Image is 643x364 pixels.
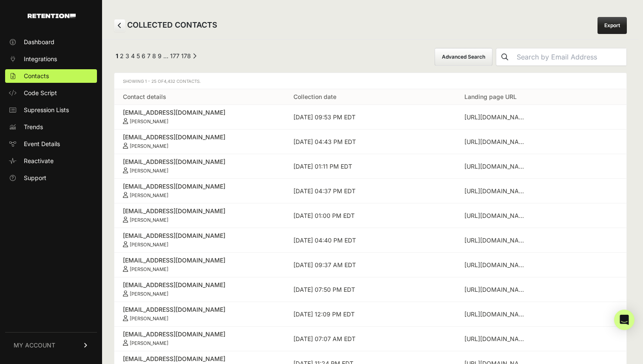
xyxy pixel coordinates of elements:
[123,256,276,272] a: [EMAIL_ADDRESS][DOMAIN_NAME] [PERSON_NAME]
[5,154,97,168] a: Reactivate
[464,285,528,294] div: https://www.normalfolks.us/podcast/trailer-hwsdp-w7can-trssa-gt4x7-g8dzx-6s8rz-blrf3-kbsbd-xrdzy-...
[130,242,168,248] small: [PERSON_NAME]
[24,55,57,63] span: Integrations
[123,108,276,124] a: [EMAIL_ADDRESS][DOMAIN_NAME] [PERSON_NAME]
[285,228,455,253] td: [DATE] 04:40 PM EDT
[464,138,528,146] div: https://www.normalfolks.us/
[181,52,191,59] a: Page 178
[170,52,179,59] a: Page 177
[285,302,455,327] td: [DATE] 12:09 PM EDT
[285,154,455,179] td: [DATE] 01:11 PM EDT
[114,19,217,32] h2: COLLECTED CONTACTS
[131,52,135,59] a: Page 4
[513,48,626,65] input: Search by Email Address
[28,14,76,18] img: Retention.com
[123,158,276,174] a: [EMAIL_ADDRESS][DOMAIN_NAME] [PERSON_NAME]
[24,106,69,114] span: Supression Lists
[130,192,168,198] small: [PERSON_NAME]
[24,123,43,131] span: Trends
[123,158,276,166] div: [EMAIL_ADDRESS][DOMAIN_NAME]
[5,120,97,134] a: Trends
[435,48,492,66] button: Advanced Search
[5,103,97,117] a: Supression Lists
[137,52,140,59] a: Page 5
[123,93,166,100] a: Contact details
[5,69,97,83] a: Contacts
[130,143,168,149] small: [PERSON_NAME]
[123,305,276,322] a: [EMAIL_ADDRESS][DOMAIN_NAME] [PERSON_NAME]
[130,291,168,297] small: [PERSON_NAME]
[285,253,455,277] td: [DATE] 09:37 AM EDT
[130,340,168,346] small: [PERSON_NAME]
[130,119,168,124] small: [PERSON_NAME]
[123,133,276,141] div: [EMAIL_ADDRESS][DOMAIN_NAME]
[164,79,201,84] span: 4,432 Contacts.
[123,133,276,149] a: [EMAIL_ADDRESS][DOMAIN_NAME] [PERSON_NAME]
[123,281,276,297] a: [EMAIL_ADDRESS][DOMAIN_NAME] [PERSON_NAME]
[293,93,336,100] a: Collection date
[163,52,168,59] span: …
[114,52,196,62] div: Pagination
[123,207,276,223] a: [EMAIL_ADDRESS][DOMAIN_NAME] [PERSON_NAME]
[614,310,634,330] div: Open Intercom Messenger
[464,113,528,121] div: https://www.normalfolks.us/podcast/mxwxr8f8esyetw8-35mge-wg52x
[5,52,97,66] a: Integrations
[123,182,276,191] div: [EMAIL_ADDRESS][DOMAIN_NAME]
[123,355,276,363] div: [EMAIL_ADDRESS][DOMAIN_NAME]
[123,231,276,240] div: [EMAIL_ADDRESS][DOMAIN_NAME]
[464,187,528,195] div: https://www.normalfolks.us/
[464,236,528,245] div: https://www.normalfolks.us/podcast/trailer-hwsdp-w7can-trssa-gt4x7-g8dzx-6s8rz-blrf3-kbsbd-xrdzy-...
[285,130,455,154] td: [DATE] 04:43 PM EDT
[123,330,276,346] a: [EMAIL_ADDRESS][DOMAIN_NAME] [PERSON_NAME]
[130,217,168,223] small: [PERSON_NAME]
[464,162,528,171] div: https://www.normalfolks.us/podcast/5t86r8h28lpke7t-ecdzx-txlwj-33xn9-hahc9-9g7f5-ykn5k-tdfna-5j7m...
[464,93,517,100] a: Landing page URL
[285,203,455,228] td: [DATE] 01:00 PM EDT
[5,86,97,100] a: Code Script
[123,207,276,215] div: [EMAIL_ADDRESS][DOMAIN_NAME]
[14,341,55,350] span: MY ACCOUNT
[120,52,124,59] a: Page 2
[24,38,54,46] span: Dashboard
[24,140,60,148] span: Event Details
[285,277,455,302] td: [DATE] 07:50 PM EDT
[24,72,49,80] span: Contacts
[24,174,46,182] span: Support
[5,35,97,49] a: Dashboard
[130,316,168,322] small: [PERSON_NAME]
[152,52,156,59] a: Page 8
[285,105,455,130] td: [DATE] 09:53 PM EDT
[123,305,276,314] div: [EMAIL_ADDRESS][DOMAIN_NAME]
[5,332,97,358] a: MY ACCOUNT
[142,52,145,59] a: Page 6
[116,52,118,59] em: Page 1
[464,261,528,269] div: https://www.normalfolks.us/podcast/trailer-hwsdp-w7can-trssa-gt4x7-g8dzx-6s8rz-blrf3-kbsbd-xrdzy-...
[5,171,97,185] a: Support
[597,17,627,34] a: Export
[24,157,54,165] span: Reactivate
[158,52,162,59] a: Page 9
[123,79,201,84] span: Showing 1 - 25 of
[24,89,57,97] span: Code Script
[125,52,129,59] a: Page 3
[123,330,276,339] div: [EMAIL_ADDRESS][DOMAIN_NAME]
[464,212,528,220] div: https://www.normalfolks.us/podcast/fathermark
[5,137,97,151] a: Event Details
[130,168,168,174] small: [PERSON_NAME]
[123,281,276,289] div: [EMAIL_ADDRESS][DOMAIN_NAME]
[285,327,455,351] td: [DATE] 07:07 AM EDT
[123,182,276,198] a: [EMAIL_ADDRESS][DOMAIN_NAME] [PERSON_NAME]
[464,310,528,319] div: https://www.normalfolks.us/?fbclid=IwZXh0bgNhZW0CMTEAAR7_iyd01lmV8h0zmxuTs2DC8VkN9kNhN6wPqwVGhp2_...
[147,52,151,59] a: Page 7
[130,266,168,272] small: [PERSON_NAME]
[123,231,276,248] a: [EMAIL_ADDRESS][DOMAIN_NAME] [PERSON_NAME]
[123,108,276,117] div: [EMAIL_ADDRESS][DOMAIN_NAME]
[123,256,276,265] div: [EMAIL_ADDRESS][DOMAIN_NAME]
[464,335,528,343] div: https://www.normalfolks.us/podcast/trailer-hwsdp-w7can-trssa-gt4x7-g8dzx-6s8rz-blrf3-kbsbd-xrdzy-...
[285,179,455,203] td: [DATE] 04:37 PM EDT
